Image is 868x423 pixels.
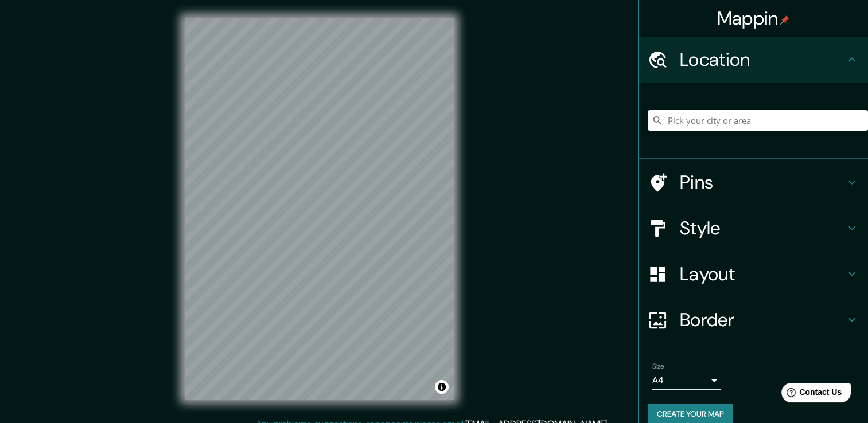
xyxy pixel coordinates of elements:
[185,18,454,399] canvas: Map
[780,15,789,25] img: pin-icon.png
[680,217,845,240] h4: Style
[435,380,449,394] button: Toggle attribution
[648,110,868,131] input: Pick your city or area
[639,205,868,251] div: Style
[652,371,721,390] div: A4
[680,308,845,331] h4: Border
[639,159,868,205] div: Pins
[639,251,868,297] div: Layout
[680,48,845,71] h4: Location
[766,378,855,410] iframe: Help widget launcher
[680,263,845,285] h4: Layout
[639,297,868,343] div: Border
[652,362,664,371] label: Size
[680,171,845,194] h4: Pins
[717,7,790,30] h4: Mappin
[639,37,868,83] div: Location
